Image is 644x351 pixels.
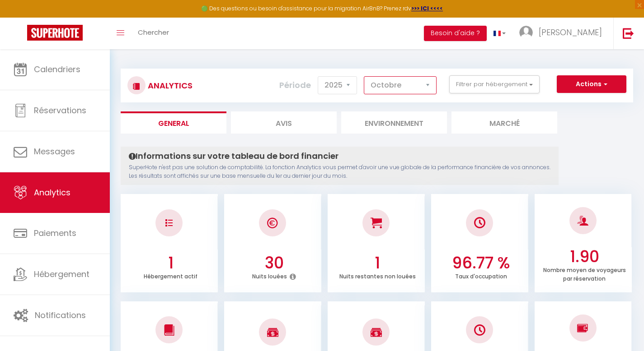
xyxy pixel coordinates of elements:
[474,324,485,336] img: NO IMAGE
[121,111,226,134] li: General
[27,25,83,41] img: Super Booking
[34,105,86,116] span: Réservations
[129,151,550,161] h4: Informations sur votre tableau de bord financier
[333,254,423,272] h3: 1
[129,163,550,180] p: SuperHote n'est pas une solution de comptabilité. La fonction Analytics vous permet d'avoir une v...
[131,18,176,49] a: Chercher
[252,271,287,280] p: Nuits louées
[519,26,533,39] img: ...
[35,309,86,321] span: Notifications
[451,111,557,134] li: Marché
[146,75,193,96] h3: Analytics
[34,227,76,239] span: Paiements
[455,271,507,280] p: Taux d'occupation
[34,187,71,198] span: Analytics
[577,323,588,333] img: NO IMAGE
[424,26,487,41] button: Besoin d'aide ?
[341,111,447,134] li: Environnement
[279,75,311,95] label: Période
[144,271,197,280] p: Hébergement actif
[126,254,216,272] h3: 1
[339,271,416,280] p: Nuits restantes non louées
[512,18,613,49] a: ... [PERSON_NAME]
[543,264,626,282] p: Nombre moyen de voyageurs par réservation
[411,5,443,12] a: >>> ICI <<<<
[539,27,602,38] span: [PERSON_NAME]
[138,28,169,37] span: Chercher
[231,111,337,134] li: Avis
[540,247,630,266] h3: 1.90
[449,75,540,93] button: Filtrer par hébergement
[436,254,526,272] h3: 96.77 %
[557,75,626,93] button: Actions
[34,64,80,75] span: Calendriers
[34,268,89,280] span: Hébergement
[623,28,634,39] img: logout
[229,254,320,272] h3: 30
[165,219,173,226] img: NO IMAGE
[34,146,75,157] span: Messages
